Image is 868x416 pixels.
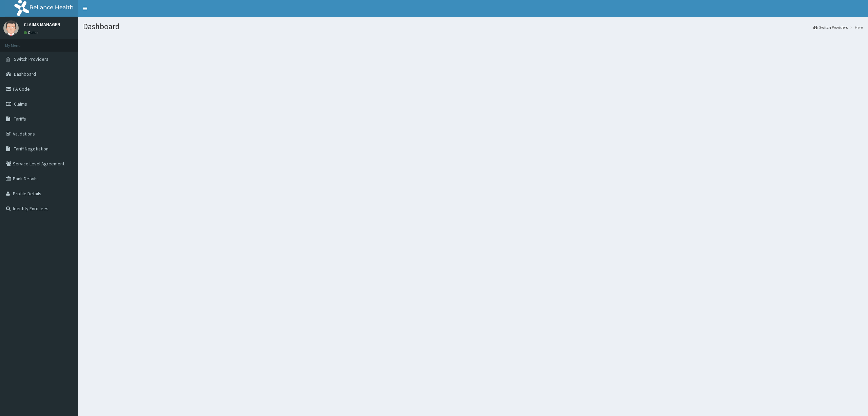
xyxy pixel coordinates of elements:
li: Here [848,24,863,30]
span: Dashboard [14,71,36,77]
img: User Image [3,20,19,36]
span: Tariffs [14,116,26,122]
span: Tariff Negotiation [14,146,48,152]
h1: Dashboard [83,22,863,31]
a: Online [24,30,40,35]
p: CLAIMS MANAGER [24,22,60,27]
span: Claims [14,101,27,107]
a: Switch Providers [813,24,848,30]
span: Switch Providers [14,56,48,62]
